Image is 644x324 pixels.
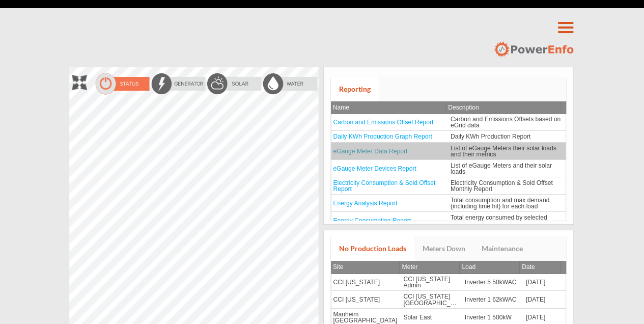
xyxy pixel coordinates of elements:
[446,101,562,114] th: Description
[333,133,432,140] a: Daily KWh Production Graph Report
[460,261,520,274] th: Load
[94,72,150,95] img: statusOn.png
[206,72,262,95] img: solarOff.png
[449,114,567,131] td: Carbon and Emissions Offsets based on eGrid data
[331,236,414,261] a: No Production Loads
[150,72,206,95] img: energyOff.png
[524,291,566,308] td: [DATE]
[401,274,462,291] td: CCI [US_STATE] Admin
[462,263,475,271] span: Load
[449,195,567,212] td: Total consumption and max demand (including time hit) for each load
[493,41,573,58] img: logo
[473,236,531,261] a: Maintenance
[331,274,402,291] td: CCI [US_STATE]
[463,291,524,308] td: Inverter 1 62kWAC
[449,177,567,195] td: Electricity Consumption & Sold Offset Monthly Report
[402,263,417,271] span: Meter
[72,75,87,90] img: zoom.png
[333,217,411,224] a: Energy Consumption Report
[520,261,562,274] th: Date
[449,143,567,160] td: List of eGauge Meters their solar loads and their metrics
[449,212,567,229] td: Total energy consumed by selected period based on a begin and end date
[448,104,479,111] span: Description
[333,104,349,111] span: Name
[333,165,416,172] a: eGauge Meter Devices Report
[449,160,567,177] td: List of eGauge Meters and their solar loads
[331,261,400,274] th: Site
[463,274,524,291] td: Inverter 5 50kWAC
[522,263,535,271] span: Date
[262,72,318,95] img: waterOff.png
[333,263,344,271] span: Site
[524,274,566,291] td: [DATE]
[331,101,446,114] th: Name
[333,148,408,155] a: eGauge Meter Data Report
[333,179,436,193] a: Electricity Consumption & Sold Offset Report
[401,291,462,308] td: CCI [US_STATE][GEOGRAPHIC_DATA]
[331,77,379,101] a: Reporting
[331,291,402,308] td: CCI [US_STATE]
[449,131,567,142] td: Daily KWh Production Report
[333,200,398,207] a: Energy Analysis Report
[414,236,473,261] a: Meters Down
[400,261,460,274] th: Meter
[333,119,434,126] a: Carbon and Emissions Offset Report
